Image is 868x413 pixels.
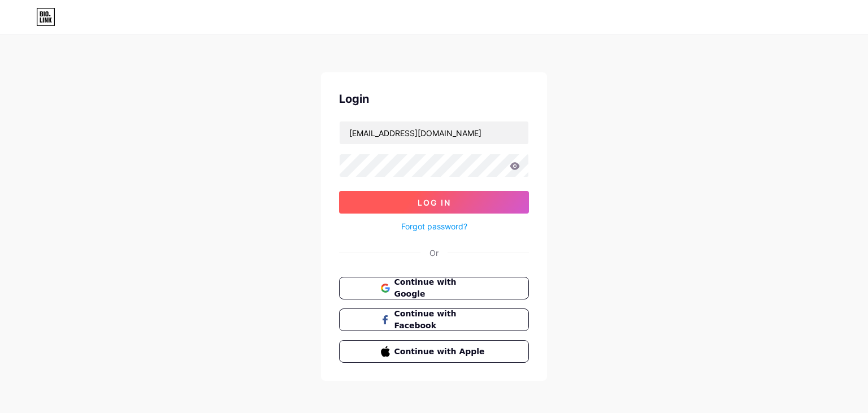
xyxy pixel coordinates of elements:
div: Or [429,247,439,259]
span: Continue with Facebook [394,308,488,332]
div: Login [339,90,529,107]
button: Continue with Google [339,277,529,299]
button: Continue with Apple [339,340,529,363]
span: Continue with Apple [394,346,488,358]
button: Continue with Facebook [339,308,529,331]
input: Username [340,121,528,144]
span: Log In [418,198,451,207]
button: Log In [339,191,529,214]
a: Forgot password? [401,220,467,232]
span: Continue with Google [394,276,488,300]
